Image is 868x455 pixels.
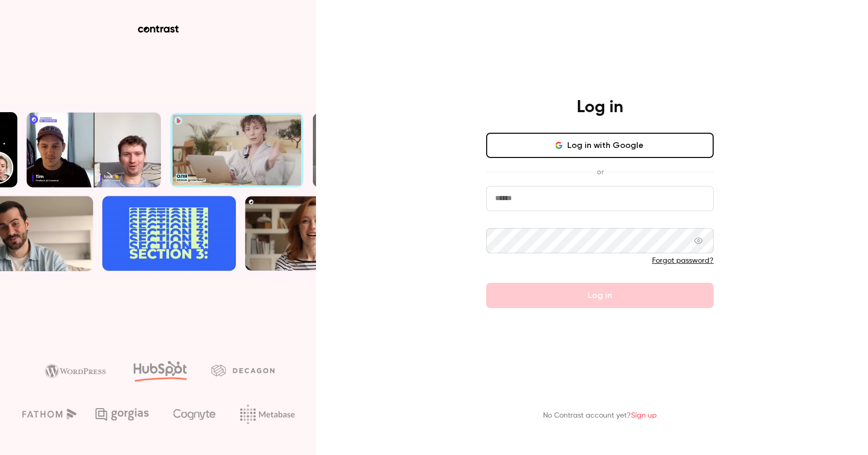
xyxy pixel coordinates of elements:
[631,412,657,419] a: Sign up
[577,97,623,118] h4: Log in
[211,364,274,376] img: decagon
[543,410,657,421] p: No Contrast account yet?
[652,257,714,264] a: Forgot password?
[591,166,609,177] span: or
[486,133,714,158] button: Log in with Google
